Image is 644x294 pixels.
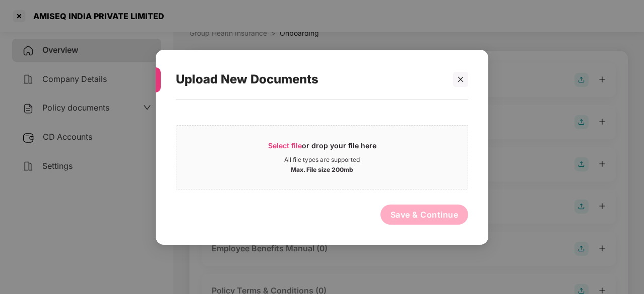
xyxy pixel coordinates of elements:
[380,204,469,224] button: Save & Continue
[268,141,302,149] span: Select file
[457,75,464,82] span: close
[291,163,353,173] div: Max. File size 200mb
[284,155,360,163] div: All file types are supported
[176,60,444,99] div: Upload New Documents
[268,140,376,155] div: or drop your file here
[176,133,468,181] span: Select fileor drop your file hereAll file types are supportedMax. File size 200mb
